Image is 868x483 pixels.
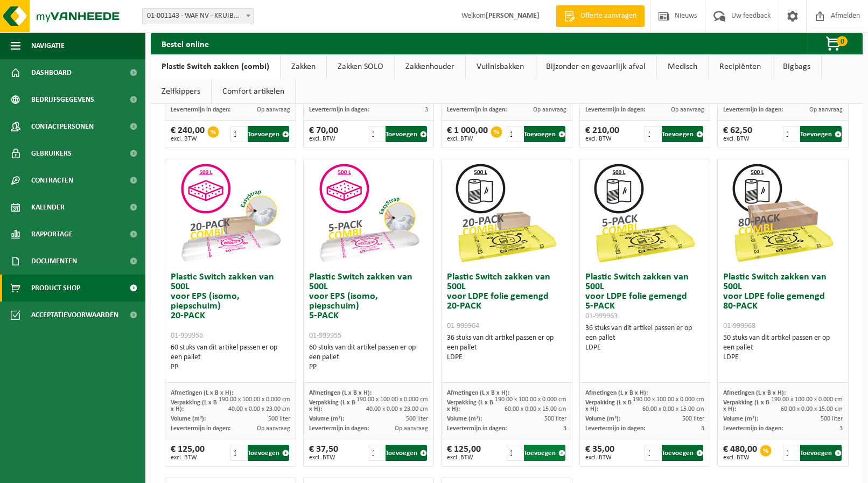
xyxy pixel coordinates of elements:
span: Bedrijfsgegevens [31,86,94,113]
input: 1 [230,126,247,142]
span: Volume (m³): [171,416,206,422]
span: 500 liter [544,416,566,422]
span: 01-999955 [309,332,341,340]
span: Levertermijn in dagen: [171,107,230,113]
input: 1 [369,126,385,142]
a: Zakken SOLO [327,54,394,79]
span: Levertermijn in dagen: [309,425,369,432]
div: € 480,00 [723,445,757,461]
span: 60.00 x 0.00 x 15.00 cm [781,406,843,412]
span: 190.00 x 100.00 x 0.000 cm [219,396,290,403]
span: Afmetingen (L x B x H): [309,390,372,396]
span: Op aanvraag [533,107,566,113]
span: excl. BTW [171,136,205,142]
a: Offerte aanvragen [556,5,645,27]
span: 500 liter [682,416,704,422]
input: 1 [645,126,661,142]
span: excl. BTW [171,454,205,461]
div: LDPE [723,353,843,362]
img: 01-999964 [453,159,561,267]
span: Volume (m³): [309,416,344,422]
a: Zakkenhouder [395,54,465,79]
a: Recipiënten [709,54,772,79]
a: Zakken [281,54,326,79]
span: 01-999964 [447,322,479,330]
div: € 240,00 [171,126,205,142]
div: PP [309,362,429,372]
input: 1 [783,445,799,461]
span: excl. BTW [585,454,614,461]
div: 60 stuks van dit artikel passen er op een pallet [171,343,290,372]
div: € 125,00 [447,445,481,461]
span: 01-001143 - WAF NV - KRUIBEKE [143,9,254,24]
div: € 70,00 [309,126,338,142]
span: Verpakking (L x B x H): [723,400,769,412]
button: Toevoegen [524,445,565,461]
span: Gebruikers [31,140,72,167]
button: 0 [808,33,862,54]
span: excl. BTW [723,454,757,461]
span: excl. BTW [723,136,752,142]
div: LDPE [447,353,566,362]
button: Toevoegen [662,445,703,461]
span: 3 [839,425,843,432]
img: 01-999963 [591,159,698,267]
span: Afmetingen (L x B x H): [171,390,233,396]
span: Rapportage [31,221,73,248]
span: Levertermijn in dagen: [723,107,783,113]
h3: Plastic Switch zakken van 500L voor EPS (isomo, piepschuim) 5-PACK [309,272,429,340]
button: Toevoegen [386,126,427,142]
input: 1 [230,445,247,461]
span: Levertermijn in dagen: [309,107,369,113]
a: Comfort artikelen [212,79,295,104]
div: € 35,00 [585,445,614,461]
span: excl. BTW [585,136,619,142]
div: 50 stuks van dit artikel passen er op een pallet [723,333,843,362]
span: Volume (m³): [723,416,758,422]
h2: Bestel online [151,33,220,54]
button: Toevoegen [662,126,703,142]
h3: Plastic Switch zakken van 500L voor LDPE folie gemengd 20-PACK [447,272,566,331]
a: Plastic Switch zakken (combi) [151,54,280,79]
span: 0 [837,36,848,46]
button: Toevoegen [800,126,842,142]
h3: Plastic Switch zakken van 500L voor EPS (isomo, piepschuim) 20-PACK [171,272,290,340]
span: Afmetingen (L x B x H): [585,390,648,396]
span: 3 [425,107,428,113]
span: Op aanvraag [395,425,428,432]
span: Acceptatievoorwaarden [31,302,118,328]
span: 190.00 x 100.00 x 0.000 cm [771,396,843,403]
input: 1 [507,126,523,142]
strong: [PERSON_NAME] [486,12,540,20]
button: Toevoegen [524,126,565,142]
span: 500 liter [821,416,843,422]
span: Op aanvraag [257,107,290,113]
span: Verpakking (L x B x H): [585,400,632,412]
span: Product Shop [31,275,80,302]
h3: Plastic Switch zakken van 500L voor LDPE folie gemengd 80-PACK [723,272,843,331]
button: Toevoegen [248,445,289,461]
span: 01-999968 [723,322,755,330]
span: excl. BTW [447,454,481,461]
span: 60.00 x 0.00 x 15.00 cm [642,406,704,412]
span: Kalender [31,194,65,221]
span: Verpakking (L x B x H): [309,400,355,412]
span: Volume (m³): [585,416,620,422]
input: 1 [369,445,385,461]
span: Op aanvraag [257,425,290,432]
div: € 37,50 [309,445,338,461]
span: excl. BTW [309,454,338,461]
span: Levertermijn in dagen: [447,425,507,432]
img: 01-999955 [315,159,423,267]
span: 01-999963 [585,312,618,320]
span: Documenten [31,248,77,275]
button: Toevoegen [386,445,427,461]
img: 01-999956 [177,159,284,267]
span: Levertermijn in dagen: [585,107,645,113]
div: PP [171,362,290,372]
span: Dashboard [31,59,72,86]
span: Afmetingen (L x B x H): [723,390,786,396]
img: 01-999968 [729,159,837,267]
span: 01-001143 - WAF NV - KRUIBEKE [142,8,254,24]
span: 40.00 x 0.00 x 23.00 cm [366,406,428,412]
